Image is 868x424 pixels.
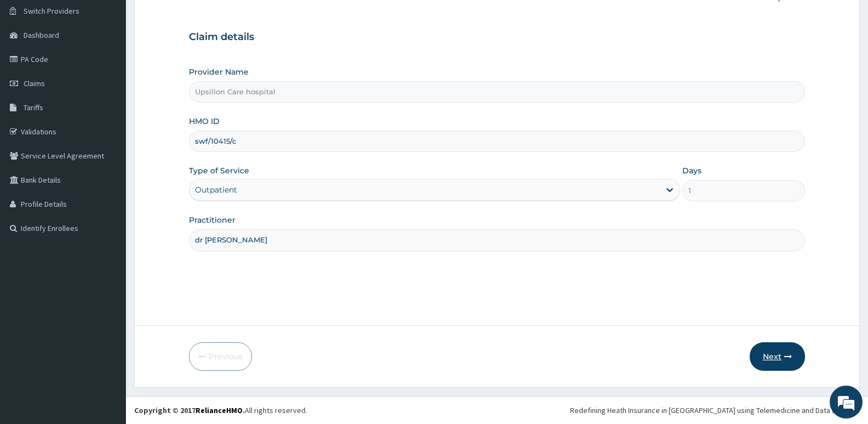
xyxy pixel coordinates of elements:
[189,165,249,176] label: Type of Service
[570,405,860,416] div: Redefining Heath Insurance in [GEOGRAPHIC_DATA] using Telemedicine and Data Science!
[20,55,44,82] img: d_794563401_company_1708531726252_794563401
[64,138,151,249] span: We're online!
[24,30,59,40] span: Dashboard
[195,184,237,195] div: Outpatient
[134,405,245,415] strong: Copyright © 2017 .
[24,78,45,88] span: Claims
[682,165,702,176] label: Days
[189,214,235,225] label: Practitioner
[126,396,868,424] footer: All rights reserved.
[189,229,805,251] input: Enter Name
[180,5,206,32] div: Minimize live chat window
[24,103,43,112] span: Tariffs
[189,131,805,152] input: Enter HMO ID
[189,116,220,127] label: HMO ID
[189,66,249,77] label: Provider Name
[189,342,252,371] button: Previous
[5,299,209,338] textarea: Type your message and hit 'Enter'
[196,405,243,415] a: RelianceHMO
[750,342,805,371] button: Next
[24,6,79,16] span: Switch Providers
[57,61,184,76] div: Chat with us now
[189,31,805,43] h3: Claim details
